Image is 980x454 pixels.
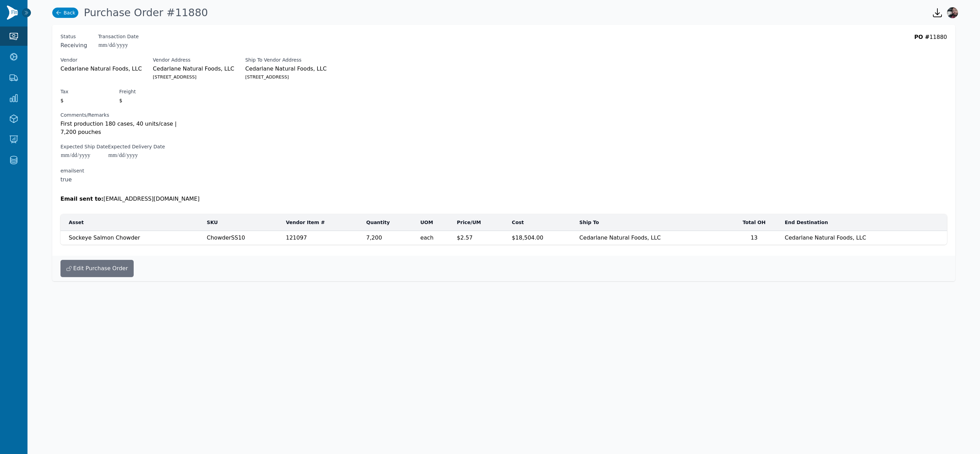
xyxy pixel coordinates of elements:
th: End Destination [781,214,933,231]
span: emailsent [60,167,84,174]
img: Gareth Morales [947,7,958,18]
label: Ship To Vendor Address [245,56,333,63]
th: SKU [203,214,282,231]
th: Total OH [728,214,781,231]
h1: Purchase Order #11880 [84,7,208,19]
span: Status [60,33,87,40]
img: Finventory [7,6,18,20]
small: [STREET_ADDRESS] [245,73,333,81]
button: Edit Purchase Order [60,260,134,277]
th: Asset [60,214,203,231]
label: Transaction Date [98,33,139,40]
label: Expected Ship Date [60,143,108,150]
th: Ship To [575,214,727,231]
span: [EMAIL_ADDRESS][DOMAIN_NAME] [103,196,200,202]
label: Comments/Remarks [60,112,192,118]
label: Expected Delivery Date [108,143,165,150]
span: Receiving [60,41,87,50]
span: Cedarlane Natural Foods, LLC [245,65,333,73]
label: Vendor Address [153,56,234,63]
p: First production 180 cases, 40 units/case | 7,200 pouches [60,120,192,136]
th: Quantity [362,214,416,231]
th: UOM [416,214,453,231]
td: ChowderSS10 [203,231,282,245]
span: $ [119,96,123,105]
th: Cost [508,214,576,231]
span: 7,200 [366,234,382,241]
span: Cedarlane Natural Foods, LLC [60,65,142,73]
span: $ [60,96,64,105]
th: Vendor Item # [282,214,362,231]
span: true [60,176,84,184]
div: 11880 [914,33,947,50]
small: [STREET_ADDRESS] [153,73,234,81]
span: Sockeye Salmon Chowder [69,234,140,241]
span: $2.57 [457,234,473,241]
span: Cedarlane Natural Foods, LLC [785,234,866,241]
th: Price/UM [453,214,508,231]
span: $18,504.00 [512,234,544,241]
span: PO # [914,34,929,40]
span: 121097 [286,234,307,241]
span: Cedarlane Natural Foods, LLC [153,65,234,73]
td: 13 [728,231,781,245]
label: Freight [119,88,136,95]
span: Email sent to: [60,196,103,202]
label: Vendor [60,56,142,63]
label: Tax [60,88,68,95]
span: Cedarlane Natural Foods, LLC [579,234,661,241]
a: Back [52,8,78,18]
span: each [420,234,448,242]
